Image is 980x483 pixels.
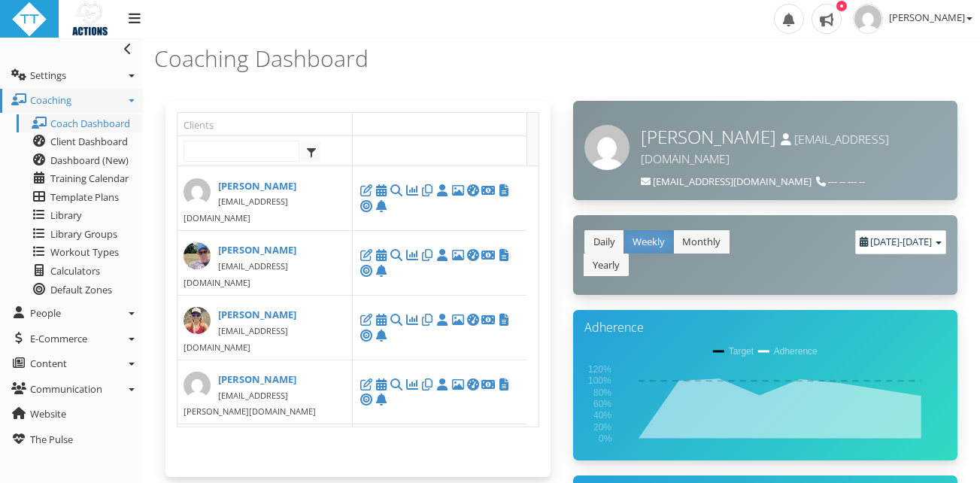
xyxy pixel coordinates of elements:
[404,184,419,197] a: Performance
[50,135,128,148] span: Client Dashboard
[30,93,71,107] span: Coaching
[593,422,611,433] text: 20%
[481,248,496,262] a: Account
[50,172,129,185] span: Training Calendar
[17,243,141,262] a: Workout Types
[404,377,419,390] a: Performance
[184,390,316,418] small: [EMAIL_ADDRESS][PERSON_NAME][DOMAIN_NAME]
[855,230,946,254] div: -
[496,313,511,327] a: Submitted Forms
[588,375,611,386] text: 100%
[389,377,404,390] a: Activity Search
[374,328,389,342] a: Notifications
[420,248,435,262] a: Files
[435,184,450,197] a: Profile
[435,313,450,327] a: Profile
[496,377,511,390] a: Submitted Forms
[50,227,117,241] span: Library Groups
[641,175,812,188] span: Email
[389,248,404,262] a: Activity Search
[359,264,374,278] a: Training Zones
[374,199,389,213] a: Notifications
[50,283,112,296] span: Default Zones
[374,377,389,390] a: Training Calendar
[374,313,389,327] a: Training Calendar
[481,377,496,390] a: Account
[30,306,61,320] span: People
[17,114,141,133] a: Coach Dashboard
[17,225,141,244] a: Library Groups
[184,307,346,323] a: [PERSON_NAME]
[828,175,865,188] span: --- -- --- --
[17,206,141,225] a: Library
[17,151,141,170] a: Dashboard (New)
[389,313,404,327] a: Activity Search
[70,2,110,38] img: 001ACTIONSWhiteNavyHeartOutline.jpg
[11,2,47,38] img: ttbadgewhite_48x48.png
[673,230,730,254] a: Monthly
[184,260,288,288] small: [EMAIL_ADDRESS][DOMAIN_NAME]
[184,325,288,353] small: [EMAIL_ADDRESS][DOMAIN_NAME]
[496,184,511,197] a: Submitted Forms
[870,235,900,248] span: [DATE]
[450,248,465,262] a: Progress images
[593,387,611,398] text: 80%
[50,245,119,259] span: Workout Types
[450,313,465,327] a: Progress images
[359,248,374,262] a: Edit Client
[584,254,629,277] a: Yearly
[903,235,932,248] span: [DATE]
[30,433,73,446] span: The Pulse
[435,377,450,390] a: Profile
[50,208,82,222] span: Library
[481,184,496,197] a: Account
[17,281,141,299] a: Default Zones
[17,169,141,188] a: Training Calendar
[374,264,389,278] a: Notifications
[420,184,435,197] a: Files
[50,117,130,130] span: Coach Dashboard
[593,410,611,421] text: 40%
[641,124,776,149] span: [PERSON_NAME]
[599,433,612,444] text: 0%
[389,184,404,197] a: Activity Search
[623,230,674,254] a: Weekly
[17,132,141,151] a: Client Dashboard
[404,248,419,262] a: Performance
[584,230,624,254] a: Daily
[154,46,556,71] h3: Coaching Dashboard
[17,262,141,281] a: Calculators
[466,377,481,390] a: Client Training Dashboard
[853,4,883,34] img: 45f0c5ea47bac4678e8d69320a812e2b
[450,377,465,390] a: Progress images
[184,242,346,258] a: [PERSON_NAME]
[359,199,374,213] a: Training Zones
[184,113,352,135] a: Clients
[50,190,119,204] span: Template Plans
[466,184,481,197] a: Client Training Dashboard
[816,175,865,188] span: Phone number
[359,328,374,342] a: Training Zones
[593,399,611,409] text: 60%
[302,141,321,161] span: select
[588,364,611,375] text: 120%
[30,382,102,396] span: Communication
[466,248,481,262] a: Client Training Dashboard
[30,407,66,421] span: Website
[374,393,389,406] a: Notifications
[50,153,129,167] span: Dashboard (New)
[420,313,435,327] a: Files
[184,372,346,387] a: [PERSON_NAME]
[450,184,465,197] a: Progress images
[466,313,481,327] a: Client Training Dashboard
[374,248,389,262] a: Training Calendar
[374,184,389,197] a: Training Calendar
[30,332,87,345] span: E-Commerce
[420,377,435,390] a: Files
[30,357,67,370] span: Content
[359,393,374,406] a: Training Zones
[359,377,374,390] a: Edit Client
[17,188,141,207] a: Template Plans
[496,248,511,262] a: Submitted Forms
[584,321,947,335] h3: Adherence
